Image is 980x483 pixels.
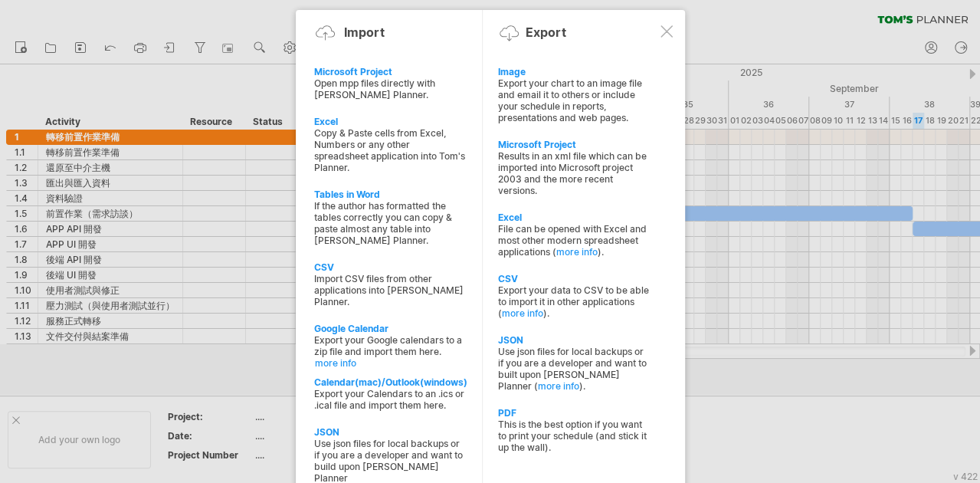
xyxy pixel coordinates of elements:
[498,212,650,223] div: Excel
[526,25,566,40] div: Export
[498,346,650,392] div: Use json files for local backups or if you are a developer and want to built upon [PERSON_NAME] P...
[538,380,579,392] a: more info
[314,200,466,246] div: If the author has formatted the tables correctly you can copy & paste almost any table into [PERS...
[498,66,650,77] div: Image
[556,246,598,258] a: more info
[502,307,543,319] a: more info
[315,357,467,369] a: more info
[314,127,466,173] div: Copy & Paste cells from Excel, Numbers or any other spreadsheet application into Tom's Planner.
[498,407,650,419] div: PDF
[498,150,650,196] div: Results in an xml file which can be imported into Microsoft project 2003 and the more recent vers...
[498,419,650,453] div: This is the best option if you want to print your schedule (and stick it up the wall).
[498,334,650,346] div: JSON
[314,189,466,200] div: Tables in Word
[314,116,466,127] div: Excel
[498,273,650,284] div: CSV
[498,139,650,150] div: Microsoft Project
[498,223,650,258] div: File can be opened with Excel and most other modern spreadsheet applications ( ).
[498,284,650,319] div: Export your data to CSV to be able to import it in other applications ( ).
[344,25,385,40] div: Import
[498,77,650,123] div: Export your chart to an image file and email it to others or include your schedule in reports, pr...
